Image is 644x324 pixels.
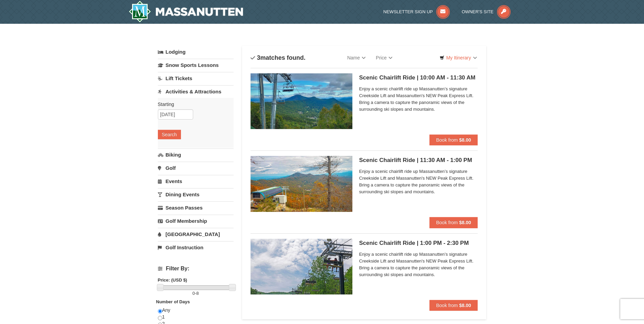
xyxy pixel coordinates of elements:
button: Search [158,130,181,139]
h4: Filter By: [158,266,234,272]
a: [GEOGRAPHIC_DATA] [158,228,234,240]
span: Owner's Site [462,9,494,14]
span: 3 [257,54,260,61]
button: Book from $8.00 [429,134,478,145]
button: Book from $8.00 [429,300,478,311]
img: 24896431-9-664d1467.jpg [251,239,352,294]
img: 24896431-13-a88f1aaf.jpg [251,156,352,212]
a: Owner's Site [462,9,511,14]
h5: Scenic Chairlift Ride | 1:00 PM - 2:30 PM [359,240,478,247]
a: Massanutten Resort [129,1,243,22]
strong: Number of Days [156,299,190,304]
strong: $8.00 [459,137,471,143]
a: Lodging [158,46,234,58]
a: Biking [158,148,234,161]
a: Events [158,175,234,187]
a: Activities & Attractions [158,85,234,98]
span: Book from [436,220,458,225]
img: 24896431-1-a2e2611b.jpg [251,73,352,129]
button: Book from $8.00 [429,217,478,228]
span: Book from [436,137,458,143]
span: 8 [196,291,199,296]
label: Starting [158,101,228,108]
a: Newsletter Sign Up [383,9,450,14]
img: Massanutten Resort Logo [129,1,243,22]
span: Book from [436,303,458,308]
h5: Scenic Chairlift Ride | 11:30 AM - 1:00 PM [359,157,478,164]
a: Price [371,51,398,65]
h5: Scenic Chairlift Ride | 10:00 AM - 11:30 AM [359,74,478,81]
span: Newsletter Sign Up [383,9,433,14]
label: - [158,290,234,297]
span: Enjoy a scenic chairlift ride up Massanutten’s signature Creekside Lift and Massanutten's NEW Pea... [359,251,478,278]
a: Golf Instruction [158,241,234,254]
a: Golf [158,162,234,174]
a: Golf Membership [158,215,234,227]
a: Season Passes [158,201,234,214]
a: Dining Events [158,188,234,201]
a: Lift Tickets [158,72,234,85]
strong: $8.00 [459,303,471,308]
h4: matches found. [251,54,306,61]
strong: $8.00 [459,220,471,225]
a: Snow Sports Lessons [158,59,234,71]
a: My Itinerary [435,53,481,63]
a: Name [342,51,371,65]
span: Enjoy a scenic chairlift ride up Massanutten’s signature Creekside Lift and Massanutten's NEW Pea... [359,168,478,195]
span: 0 [192,291,195,296]
span: Enjoy a scenic chairlift ride up Massanutten’s signature Creekside Lift and Massanutten's NEW Pea... [359,86,478,113]
strong: Price: (USD $) [158,277,187,283]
